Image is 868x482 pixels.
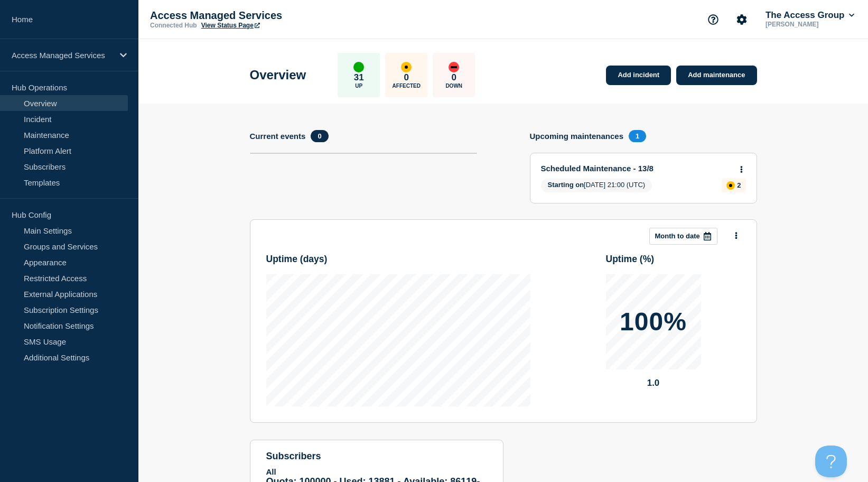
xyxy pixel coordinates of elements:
a: Scheduled Maintenance - 13/8 [541,164,732,173]
a: View Status Page [201,22,260,29]
button: The Access Group [763,10,856,21]
p: Connected Hub [150,22,197,29]
p: 0 [452,72,456,83]
h4: Upcoming maintenances [530,132,624,141]
p: All [266,467,487,476]
p: Month to date [655,232,700,240]
button: Month to date [649,228,717,245]
p: 100% [620,309,687,335]
h3: Uptime ( days ) [266,254,530,265]
div: affected [726,181,735,190]
h1: Overview [250,68,306,82]
p: 2 [737,181,741,189]
span: Starting on [548,181,584,189]
p: Down [445,83,462,89]
a: Add incident [606,66,671,85]
p: [PERSON_NAME] [763,21,856,28]
span: 0 [311,130,328,142]
div: affected [401,62,412,72]
p: 1.0 [606,378,701,388]
h4: Current events [250,132,306,141]
p: 31 [354,72,364,83]
span: [DATE] 21:00 (UTC) [541,179,652,192]
span: 1 [629,130,646,142]
h4: subscribers [266,451,487,462]
div: up [353,62,364,72]
p: Affected [393,83,421,89]
button: Account settings [731,8,753,31]
a: Add maintenance [676,66,757,85]
button: Support [702,8,724,31]
p: Access Managed Services [150,10,361,22]
h3: Uptime ( % ) [606,254,741,265]
p: Up [355,83,362,89]
iframe: Help Scout Beacon - Open [815,446,847,477]
div: down [449,62,459,72]
p: Access Managed Services [12,51,113,60]
p: 0 [404,72,409,83]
